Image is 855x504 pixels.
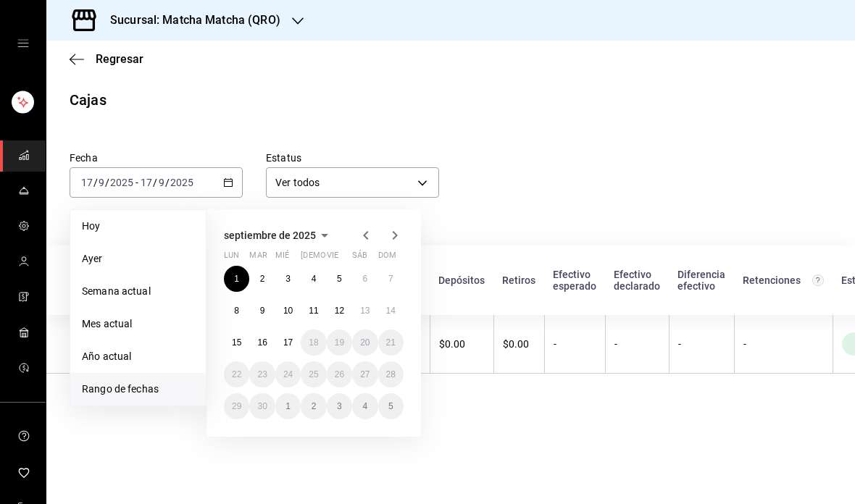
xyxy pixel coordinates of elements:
[378,393,404,419] button: 5 de octubre de 2025
[80,177,93,188] input: --
[438,274,485,286] div: Depósitos
[352,361,378,387] button: 27 de septiembre de 2025
[327,266,352,292] button: 5 de septiembre de 2025
[439,338,485,350] div: $0.00
[82,219,194,234] span: Hoy
[224,329,249,356] button: 15 de septiembre de 2025
[678,338,725,350] div: -
[388,401,393,411] abbr: 5 de octubre de 2025
[224,230,316,241] span: septiembre de 2025
[70,153,243,163] label: Fecha
[249,393,275,419] button: 30 de septiembre de 2025
[234,306,239,316] abbr: 8 de septiembre de 2025
[335,306,344,316] abbr: 12 de septiembre de 2025
[224,227,333,244] button: septiembre de 2025
[260,274,265,284] abbr: 2 de septiembre de 2025
[283,369,293,379] abbr: 24 de septiembre de 2025
[283,306,293,316] abbr: 10 de septiembre de 2025
[70,89,107,111] div: Cajas
[309,369,318,379] abbr: 25 de septiembre de 2025
[553,269,596,292] div: Efectivo esperado
[70,52,143,66] button: Regresar
[249,298,275,324] button: 9 de septiembre de 2025
[360,369,370,379] abbr: 27 de septiembre de 2025
[257,369,267,379] abbr: 23 de septiembre de 2025
[301,298,326,324] button: 11 de septiembre de 2025
[82,382,194,397] span: Rango de fechas
[224,361,249,387] button: 22 de septiembre de 2025
[352,393,378,419] button: 4 de octubre de 2025
[335,337,344,348] abbr: 19 de septiembre de 2025
[312,401,317,411] abbr: 2 de octubre de 2025
[96,52,143,66] span: Regresar
[224,251,239,266] abbr: lunes
[82,349,194,364] span: Año actual
[301,266,326,292] button: 4 de septiembre de 2025
[360,337,370,348] abbr: 20 de septiembre de 2025
[135,177,138,188] span: -
[312,274,317,284] abbr: 4 de septiembre de 2025
[109,177,134,188] input: ----
[337,274,342,284] abbr: 5 de septiembre de 2025
[309,306,318,316] abbr: 11 de septiembre de 2025
[257,401,267,411] abbr: 30 de septiembre de 2025
[378,298,404,324] button: 14 de septiembre de 2025
[232,401,241,411] abbr: 29 de septiembre de 2025
[82,284,194,299] span: Semana actual
[266,167,439,198] div: Ver todos
[266,153,439,163] label: Estatus
[158,177,165,188] input: --
[93,177,98,188] span: /
[386,369,396,379] abbr: 28 de septiembre de 2025
[743,274,824,286] div: Retenciones
[352,329,378,356] button: 20 de septiembre de 2025
[99,12,280,29] h3: Sucursal: Matcha Matcha (QRO)
[301,393,326,419] button: 2 de octubre de 2025
[743,338,824,350] div: -
[378,251,396,266] abbr: domingo
[224,393,249,419] button: 29 de septiembre de 2025
[327,251,338,266] abbr: viernes
[275,251,289,266] abbr: miércoles
[362,401,367,411] abbr: 4 de octubre de 2025
[327,329,352,356] button: 19 de septiembre de 2025
[275,266,301,292] button: 3 de septiembre de 2025
[503,338,535,350] div: $0.00
[17,38,29,49] button: open drawer
[614,338,660,350] div: -
[98,177,105,188] input: --
[378,266,404,292] button: 7 de septiembre de 2025
[352,251,367,266] abbr: sábado
[386,337,396,348] abbr: 21 de septiembre de 2025
[257,337,267,348] abbr: 16 de septiembre de 2025
[275,298,301,324] button: 10 de septiembre de 2025
[275,393,301,419] button: 1 de octubre de 2025
[309,337,318,348] abbr: 18 de septiembre de 2025
[105,177,109,188] span: /
[249,266,275,292] button: 2 de septiembre de 2025
[378,361,404,387] button: 28 de septiembre de 2025
[812,274,824,286] svg: Total de retenciones de propinas registradas
[554,338,596,350] div: -
[352,298,378,324] button: 13 de septiembre de 2025
[327,298,352,324] button: 12 de septiembre de 2025
[234,274,239,284] abbr: 1 de septiembre de 2025
[614,269,660,292] div: Efectivo declarado
[301,361,326,387] button: 25 de septiembre de 2025
[677,269,725,292] div: Diferencia efectivo
[232,337,241,348] abbr: 15 de septiembre de 2025
[275,329,301,356] button: 17 de septiembre de 2025
[362,274,367,284] abbr: 6 de septiembre de 2025
[260,306,265,316] abbr: 9 de septiembre de 2025
[249,251,267,266] abbr: martes
[165,177,170,188] span: /
[82,316,194,332] span: Mes actual
[335,369,344,379] abbr: 26 de septiembre de 2025
[82,251,194,266] span: Ayer
[502,274,535,286] div: Retiros
[337,401,342,411] abbr: 3 de octubre de 2025
[301,251,386,266] abbr: jueves
[249,329,275,356] button: 16 de septiembre de 2025
[153,177,157,188] span: /
[283,337,293,348] abbr: 17 de septiembre de 2025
